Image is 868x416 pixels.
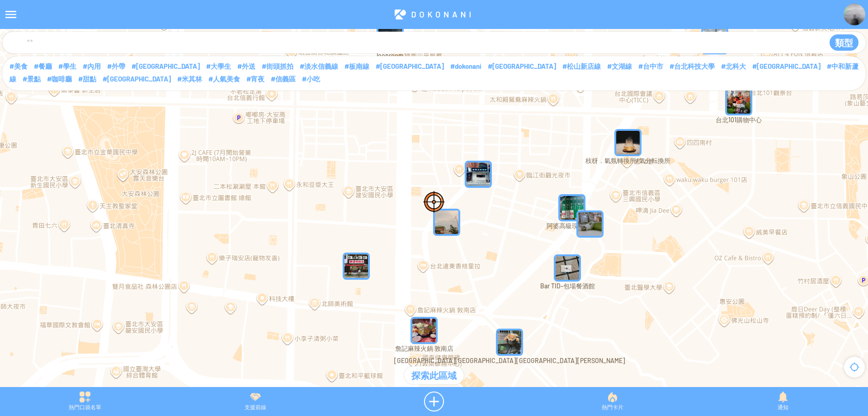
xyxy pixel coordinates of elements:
div: 探索此區域 [404,366,464,384]
span: #甜點 [78,75,96,83]
div: 支援前線 [170,392,340,411]
span: #宵夜 [246,75,264,83]
span: #咖啡廳 [47,75,72,83]
span: #[GEOGRAPHIC_DATA] [488,62,556,70]
span: #信義區 [271,75,296,83]
span: #板南線 [344,62,369,70]
span: #台北科技大學 [670,62,715,70]
span: #人氣美食 [208,75,240,83]
span: #台中市 [638,62,663,70]
span: #餐廳 [34,62,52,70]
div: Bar TID-包場餐酒館 [554,254,581,282]
span: #大學生 [206,62,231,70]
span: #[GEOGRAPHIC_DATA] [752,62,821,70]
span: #[GEOGRAPHIC_DATA] [132,62,200,70]
span: #街頭抓拍 [262,62,293,70]
button: 類型 [830,34,859,51]
span: #外帶 [107,62,125,70]
span: #淡水信義線 [300,62,338,70]
span: #外送 [237,62,255,70]
span: #米其林 [177,75,202,83]
div: 台北市大安區六張犁 [496,329,523,356]
span: #松山新店線 [562,62,601,70]
span: #景點 [23,75,41,83]
a: 在 Google 地圖上開啟這個區域 (開啟新視窗) [2,384,32,396]
img: Visruth.jpg not found [844,4,865,25]
span: #學生 [58,62,76,70]
div: 熱門卡片 [528,392,698,411]
div: 阿婆高級現切水果 [558,194,585,221]
span: #[GEOGRAPHIC_DATA] [103,75,171,83]
span: #北科大 [721,62,746,70]
span: #文湖線 [607,62,632,70]
div: 枝枒．氣氛轉換所/気分転換所 [614,129,642,156]
span: #內用 [83,62,101,70]
span: #美食 [9,62,28,70]
span: #dokonani [450,62,481,70]
div: 通知 [698,392,868,411]
span: #[GEOGRAPHIC_DATA] [376,62,444,70]
div: 詹記麻辣火鍋 敦南店 [410,317,438,344]
div: 台北101購物中心 [725,88,752,115]
span: #小吃 [302,75,320,83]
